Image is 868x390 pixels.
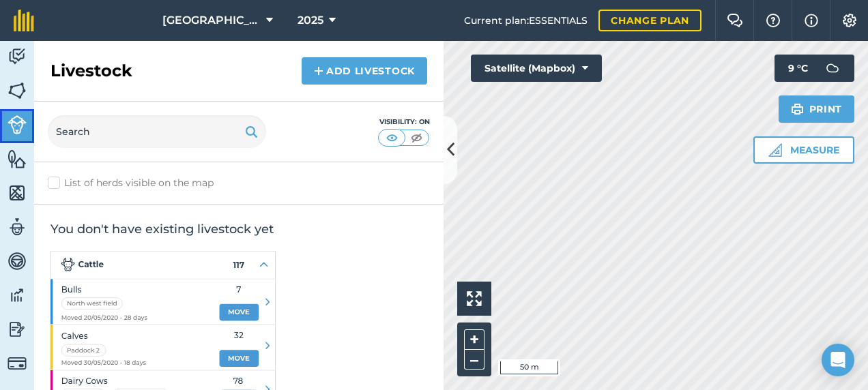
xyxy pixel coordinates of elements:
[384,131,401,145] img: svg+xml;base64,PHN2ZyB4bWxucz0iaHR0cDovL3d3dy53My5vcmcvMjAwMC9zdmciIHdpZHRoPSI1MCIgaGVpZ2h0PSI0MC...
[8,285,27,305] img: svg+xml;base64,PD94bWwgdmVyc2lvbj0iMS4wIiBlbmNvZGluZz0idXRmLTgiPz4KPCEtLSBHZW5lcmF0b3I6IEFkb2JlIE...
[775,55,854,82] button: 9 °C
[245,123,258,140] img: svg+xml;base64,PHN2ZyB4bWxucz0iaHR0cDovL3d3dy53My5vcmcvMjAwMC9zdmciIHdpZHRoPSIxOSIgaGVpZ2h0PSIyNC...
[471,55,602,82] button: Satellite (Mapbox)
[8,149,27,169] img: svg+xml;base64,PHN2ZyB4bWxucz0iaHR0cDovL3d3dy53My5vcmcvMjAwMC9zdmciIHdpZHRoPSI1NiIgaGVpZ2h0PSI2MC...
[50,221,427,237] h2: You don't have existing livestock yet
[598,10,701,31] a: Change plan
[48,176,430,190] label: List of herds visible on the map
[8,80,27,101] img: svg+xml;base64,PHN2ZyB4bWxucz0iaHR0cDovL3d3dy53My5vcmcvMjAwMC9zdmciIHdpZHRoPSI1NiIgaGVpZ2h0PSI2MC...
[8,319,27,340] img: svg+xml;base64,PD94bWwgdmVyc2lvbj0iMS4wIiBlbmNvZGluZz0idXRmLTgiPz4KPCEtLSBHZW5lcmF0b3I6IEFkb2JlIE...
[8,183,27,203] img: svg+xml;base64,PHN2ZyB4bWxucz0iaHR0cDovL3d3dy53My5vcmcvMjAwMC9zdmciIHdpZHRoPSI1NiIgaGVpZ2h0PSI2MC...
[819,55,846,82] img: svg+xml;base64,PD94bWwgdmVyc2lvbj0iMS4wIiBlbmNvZGluZz0idXRmLTgiPz4KPCEtLSBHZW5lcmF0b3I6IEFkb2JlIE...
[8,46,27,67] img: svg+xml;base64,PD94bWwgdmVyc2lvbj0iMS4wIiBlbmNvZGluZz0idXRmLTgiPz4KPCEtLSBHZW5lcmF0b3I6IEFkb2JlIE...
[779,95,855,123] button: Print
[8,251,27,271] img: svg+xml;base64,PD94bWwgdmVyc2lvbj0iMS4wIiBlbmNvZGluZz0idXRmLTgiPz4KPCEtLSBHZW5lcmF0b3I6IEFkb2JlIE...
[314,63,323,79] img: svg+xml;base64,PHN2ZyB4bWxucz0iaHR0cDovL3d3dy53My5vcmcvMjAwMC9zdmciIHdpZHRoPSIxNCIgaGVpZ2h0PSIyNC...
[768,143,782,157] img: Ruler icon
[467,291,482,306] img: Four arrows, one pointing top left, one top right, one bottom right and the last bottom left
[48,115,266,148] input: Search
[298,12,323,29] span: 2025
[765,14,781,27] img: A question mark icon
[8,354,27,373] img: svg+xml;base64,PD94bWwgdmVyc2lvbj0iMS4wIiBlbmNvZGluZz0idXRmLTgiPz4KPCEtLSBHZW5lcmF0b3I6IEFkb2JlIE...
[464,329,484,350] button: +
[50,60,132,82] h2: Livestock
[8,217,27,237] img: svg+xml;base64,PD94bWwgdmVyc2lvbj0iMS4wIiBlbmNvZGluZz0idXRmLTgiPz4KPCEtLSBHZW5lcmF0b3I6IEFkb2JlIE...
[841,14,858,27] img: A cog icon
[302,57,427,85] a: Add Livestock
[727,14,743,27] img: Two speech bubbles overlapping with the left bubble in the forefront
[791,101,804,117] img: svg+xml;base64,PHN2ZyB4bWxucz0iaHR0cDovL3d3dy53My5vcmcvMjAwMC9zdmciIHdpZHRoPSIxOSIgaGVpZ2h0PSIyNC...
[162,12,261,29] span: [GEOGRAPHIC_DATA]
[14,10,34,31] img: fieldmargin Logo
[464,350,484,370] button: –
[788,55,808,82] span: 9 ° C
[378,117,430,127] div: Visibility: On
[408,131,425,145] img: svg+xml;base64,PHN2ZyB4bWxucz0iaHR0cDovL3d3dy53My5vcmcvMjAwMC9zdmciIHdpZHRoPSI1MCIgaGVpZ2h0PSI0MC...
[8,115,27,134] img: svg+xml;base64,PD94bWwgdmVyc2lvbj0iMS4wIiBlbmNvZGluZz0idXRmLTgiPz4KPCEtLSBHZW5lcmF0b3I6IEFkb2JlIE...
[464,13,588,28] span: Current plan : ESSENTIALS
[805,12,818,29] img: svg+xml;base64,PHN2ZyB4bWxucz0iaHR0cDovL3d3dy53My5vcmcvMjAwMC9zdmciIHdpZHRoPSIxNyIgaGVpZ2h0PSIxNy...
[753,136,854,164] button: Measure
[822,344,854,376] div: Open Intercom Messenger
